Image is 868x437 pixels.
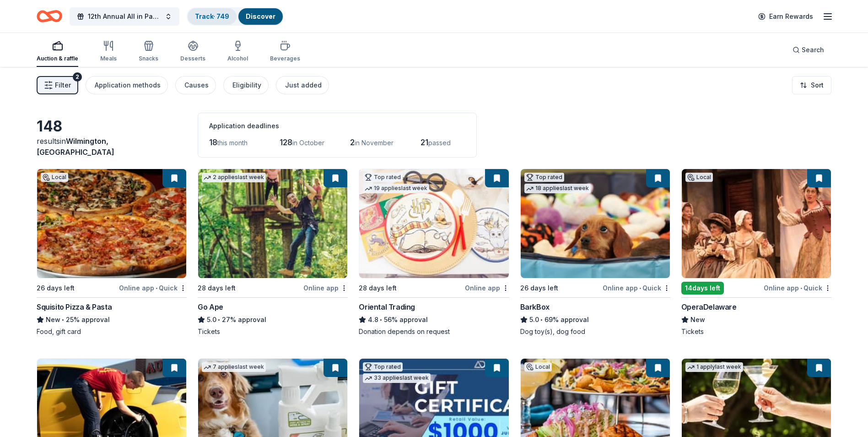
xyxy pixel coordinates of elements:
[209,120,465,131] div: Application deadlines
[37,327,187,336] div: Food, gift card
[198,169,347,278] img: Image for Go Ape
[681,282,724,295] div: 14 days left
[184,80,209,91] div: Causes
[37,314,187,325] div: 25% approval
[520,314,670,325] div: 69% approval
[139,55,158,62] div: Snacks
[753,8,819,25] a: Earn Rewards
[37,283,75,294] div: 26 days left
[285,80,322,91] div: Just added
[95,80,161,91] div: Application methods
[363,173,403,182] div: Top rated
[764,282,831,294] div: Online app Quick
[380,316,383,323] span: •
[363,373,431,383] div: 33 applies last week
[209,137,217,147] span: 18
[198,314,348,325] div: 27% approval
[292,139,324,147] span: in October
[603,282,670,294] div: Online app Quick
[180,37,205,67] button: Desserts
[198,327,348,336] div: Tickets
[280,137,292,147] span: 128
[685,362,743,372] div: 1 apply last week
[690,314,705,325] span: New
[37,137,114,157] span: Wilmington, [GEOGRAPHIC_DATA]
[37,117,187,136] div: 148
[785,41,831,59] button: Search
[41,173,68,182] div: Local
[363,362,403,371] div: Top rated
[37,37,78,67] button: Auction & raffle
[119,282,187,294] div: Online app Quick
[246,12,275,20] a: Discover
[685,173,713,182] div: Local
[465,282,509,294] div: Online app
[520,327,670,336] div: Dog toy(s), dog food
[37,55,78,62] div: Auction & raffle
[270,37,300,67] button: Beverages
[139,37,158,67] button: Snacks
[223,76,269,94] button: Eligibility
[100,37,117,67] button: Meals
[37,301,112,312] div: Squisito Pizza & Pasta
[187,7,284,26] button: Track· 749Discover
[521,169,670,278] img: Image for BarkBox
[198,283,236,294] div: 28 days left
[359,283,397,294] div: 28 days left
[37,5,62,27] a: Home
[802,44,824,55] span: Search
[198,169,348,336] a: Image for Go Ape2 applieslast week28 days leftOnline appGo Ape5.0•27% approvalTickets
[55,80,71,91] span: Filter
[524,173,564,182] div: Top rated
[207,314,216,325] span: 5.0
[520,169,670,336] a: Image for BarkBoxTop rated18 applieslast week26 days leftOnline app•QuickBarkBox5.0•69% approvalD...
[540,316,543,323] span: •
[70,7,179,26] button: 12th Annual All in Paddle Raffle
[195,12,229,20] a: Track· 749
[682,169,831,278] img: Image for OperaDelaware
[350,137,355,147] span: 2
[37,169,186,278] img: Image for Squisito Pizza & Pasta
[681,301,737,312] div: OperaDelaware
[524,184,591,193] div: 18 applies last week
[37,169,187,336] a: Image for Squisito Pizza & PastaLocal26 days leftOnline app•QuickSquisito Pizza & PastaNew•25% ap...
[363,184,429,193] div: 19 applies last week
[86,76,168,94] button: Application methods
[359,169,509,336] a: Image for Oriental TradingTop rated19 applieslast week28 days leftOnline appOriental Trading4.8•5...
[227,37,248,67] button: Alcohol
[37,137,114,157] span: in
[202,362,266,372] div: 7 applies last week
[202,173,266,182] div: 2 applies last week
[681,169,831,336] a: Image for OperaDelawareLocal14days leftOnline app•QuickOperaDelawareNewTickets
[800,284,802,292] span: •
[276,76,329,94] button: Just added
[524,362,552,371] div: Local
[180,55,205,62] div: Desserts
[368,314,378,325] span: 4.8
[359,327,509,336] div: Donation depends on request
[520,283,558,294] div: 26 days left
[270,55,300,62] div: Beverages
[175,76,216,94] button: Causes
[218,316,221,323] span: •
[520,301,550,312] div: BarkBox
[421,137,428,147] span: 21
[100,55,117,62] div: Meals
[428,139,451,147] span: passed
[217,139,248,147] span: this month
[681,327,831,336] div: Tickets
[73,72,82,82] div: 2
[46,314,60,325] span: New
[227,55,248,62] div: Alcohol
[37,136,187,158] div: results
[355,139,394,147] span: in November
[359,169,508,278] img: Image for Oriental Trading
[359,301,415,312] div: Oriental Trading
[639,284,641,292] span: •
[198,301,223,312] div: Go Ape
[792,76,831,94] button: Sort
[88,11,161,22] span: 12th Annual All in Paddle Raffle
[62,316,64,323] span: •
[811,80,824,91] span: Sort
[359,314,509,325] div: 56% approval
